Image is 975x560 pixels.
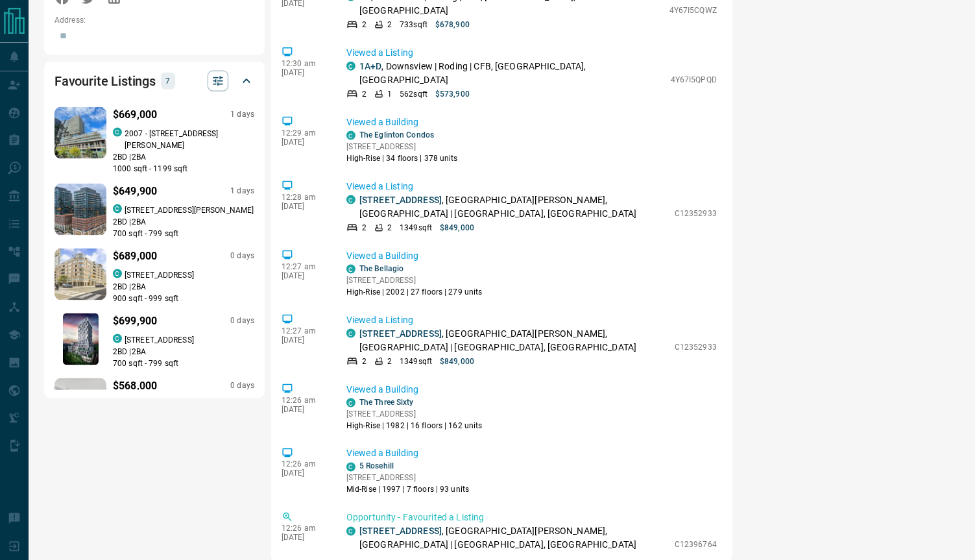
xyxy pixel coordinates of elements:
[282,469,327,478] p: [DATE]
[113,216,254,228] p: 2 BD | 2 BA
[346,408,483,420] p: [STREET_ADDRESS]
[362,356,367,367] p: 2
[113,313,157,329] p: $699,900
[282,524,327,533] p: 12:26 am
[400,88,427,100] p: 562 sqft
[362,88,367,100] p: 2
[113,163,254,175] p: 1000 sqft - 1199 sqft
[113,334,122,343] div: condos.ca
[230,186,254,197] p: 1 days
[346,398,355,408] div: condos.ca
[387,222,392,234] p: 2
[113,184,157,199] p: $649,900
[346,152,458,164] p: High-Rise | 34 floors | 378 units
[113,228,254,239] p: 700 sqft - 799 sqft
[359,193,668,221] p: , [GEOGRAPHIC_DATA][PERSON_NAME], [GEOGRAPHIC_DATA] | [GEOGRAPHIC_DATA], [GEOGRAPHIC_DATA]
[54,181,254,239] a: Favourited listing$649,9001 dayscondos.ca[STREET_ADDRESS][PERSON_NAME]2BD |2BA700 sqft - 799 sqft
[346,447,717,461] p: Viewed a Building
[282,202,327,211] p: [DATE]
[125,269,194,281] p: [STREET_ADDRESS]
[282,59,327,68] p: 12:30 am
[359,60,664,87] p: , Downsview | Roding | CFB, [GEOGRAPHIC_DATA], [GEOGRAPHIC_DATA]
[346,141,458,152] p: [STREET_ADDRESS]
[113,378,157,394] p: $568,000
[113,281,254,293] p: 2 BD | 2 BA
[54,71,156,91] h2: Favourite Listings
[282,193,327,202] p: 12:28 am
[359,130,434,140] a: The Eglinton Condos
[230,380,254,391] p: 0 days
[346,265,355,274] div: condos.ca
[113,249,157,264] p: $689,000
[346,463,355,472] div: condos.ca
[359,328,442,339] a: [STREET_ADDRESS]
[282,128,327,138] p: 12:29 am
[282,335,327,345] p: [DATE]
[54,311,254,369] a: Favourited listing$699,9000 dayscondos.ca[STREET_ADDRESS]2BD |2BA700 sqft - 799 sqft
[282,138,327,147] p: [DATE]
[125,128,254,151] p: 2007 - [STREET_ADDRESS][PERSON_NAME]
[54,104,254,175] a: Favourited listing$669,0001 dayscondos.ca2007 - [STREET_ADDRESS][PERSON_NAME]2BD |2BA1000 sqft - ...
[54,14,254,26] p: Address:
[282,396,327,405] p: 12:26 am
[282,533,327,542] p: [DATE]
[346,286,483,298] p: High-Rise | 2002 | 27 floors | 279 units
[113,358,254,369] p: 700 sqft - 799 sqft
[63,313,99,365] img: Favourited listing
[346,249,717,263] p: Viewed a Building
[400,222,432,234] p: 1349 sqft
[282,262,327,271] p: 12:27 am
[359,61,382,71] a: 1A+D
[113,151,254,163] p: 2 BD | 2 BA
[282,68,327,77] p: [DATE]
[400,356,432,367] p: 1349 sqft
[346,527,355,536] div: condos.ca
[359,526,442,537] a: [STREET_ADDRESS]
[45,249,115,300] img: Favourited listing
[346,274,483,286] p: [STREET_ADDRESS]
[359,195,442,205] a: [STREET_ADDRESS]
[346,62,355,71] div: condos.ca
[113,269,122,278] div: condos.ca
[387,356,392,367] p: 2
[440,222,474,234] p: $849,000
[440,356,474,367] p: $849,000
[54,246,254,304] a: Favourited listing$689,0000 dayscondos.ca[STREET_ADDRESS]2BD |2BA900 sqft - 999 sqft
[435,19,470,30] p: $678,900
[282,326,327,335] p: 12:27 am
[359,264,403,273] a: The Bellagio
[359,462,394,471] a: 5 Rosehill
[230,315,254,326] p: 0 days
[359,525,668,552] p: , [GEOGRAPHIC_DATA][PERSON_NAME], [GEOGRAPHIC_DATA] | [GEOGRAPHIC_DATA], [GEOGRAPHIC_DATA]
[42,107,120,159] img: Favourited listing
[113,346,254,358] p: 2 BD | 2 BA
[42,184,120,236] img: Favourited listing
[54,376,254,434] a: Favourited listing$568,0000 days
[346,313,717,327] p: Viewed a Listing
[165,74,171,88] p: 7
[675,341,717,353] p: C12352933
[282,271,327,280] p: [DATE]
[125,204,254,216] p: [STREET_ADDRESS][PERSON_NAME]
[346,46,717,60] p: Viewed a Listing
[387,88,392,100] p: 1
[113,107,157,123] p: $669,000
[125,334,194,346] p: [STREET_ADDRESS]
[346,484,469,496] p: Mid-Rise | 1997 | 7 floors | 93 units
[230,109,254,120] p: 1 days
[400,19,427,30] p: 733 sqft
[435,88,470,100] p: $573,900
[346,131,355,140] div: condos.ca
[346,116,717,129] p: Viewed a Building
[359,398,414,407] a: The Three Sixty
[359,327,668,354] p: , [GEOGRAPHIC_DATA][PERSON_NAME], [GEOGRAPHIC_DATA] | [GEOGRAPHIC_DATA], [GEOGRAPHIC_DATA]
[113,204,122,213] div: condos.ca
[113,293,254,304] p: 900 sqft - 999 sqft
[346,420,483,432] p: High-Rise | 1982 | 16 floors | 162 units
[346,511,717,525] p: Opportunity - Favourited a Listing
[671,74,717,86] p: 4Y67I5QPQD
[54,66,254,97] div: Favourite Listings7
[230,250,254,262] p: 0 days
[346,195,355,204] div: condos.ca
[346,329,355,338] div: condos.ca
